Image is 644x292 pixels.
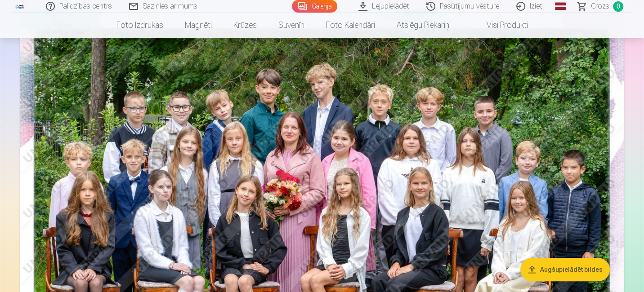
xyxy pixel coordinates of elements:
span: 0 [613,1,623,12]
a: Visi produkti [461,13,539,38]
a: Suvenīri [268,13,315,38]
img: /fa3 [15,4,25,9]
a: Magnēti [174,13,223,38]
span: Grozs [591,1,609,12]
a: Atslēgu piekariņi [386,13,461,38]
a: Foto izdrukas [106,13,174,38]
button: Augšupielādēt bildes [520,258,610,281]
a: Foto kalendāri [315,13,386,38]
a: Krūzes [223,13,268,38]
